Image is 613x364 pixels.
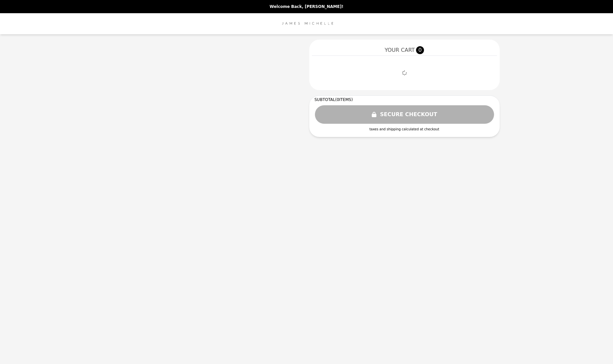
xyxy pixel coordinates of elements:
span: ( 0 ITEMS) [335,97,353,102]
span: SUBTOTAL [315,97,335,102]
p: Welcome Back, [PERSON_NAME]! [4,4,609,9]
span: YOUR CART [385,46,415,54]
div: taxes and shipping calculated at checkout [315,127,494,132]
img: Brand Logo [279,17,334,30]
span: 0 [416,46,424,54]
